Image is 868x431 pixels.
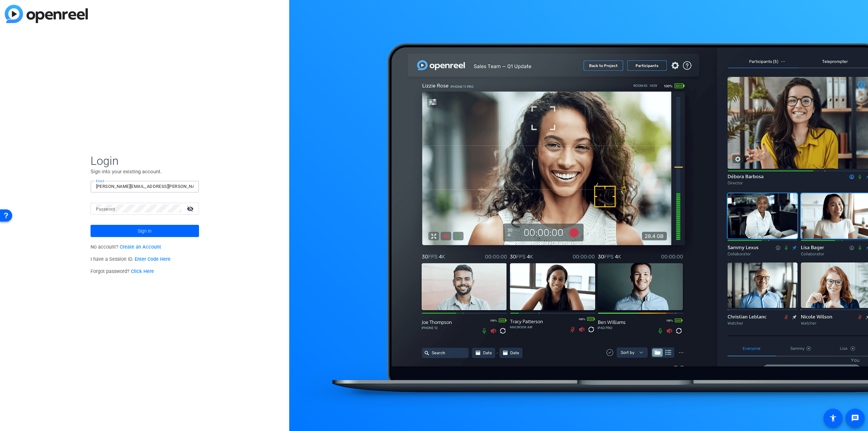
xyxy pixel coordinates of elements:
span: I have a Session ID. [91,256,171,262]
mat-label: Password [96,207,115,212]
a: Enter Code Here [135,256,171,262]
mat-icon: visibility_off [183,204,199,214]
a: Create an Account [120,244,161,250]
span: Login [91,154,199,168]
p: Sign into your existing account. [91,168,199,175]
a: Click Here [131,269,154,274]
span: Sign in [138,222,152,239]
img: blue-gradient.svg [5,5,88,23]
input: Enter Email Address [96,182,194,191]
mat-icon: message [851,414,859,422]
mat-label: Email [96,179,104,183]
mat-icon: accessibility [829,414,837,422]
button: Sign in [91,225,199,237]
span: No account? [91,244,161,250]
span: Forgot password? [91,269,154,274]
